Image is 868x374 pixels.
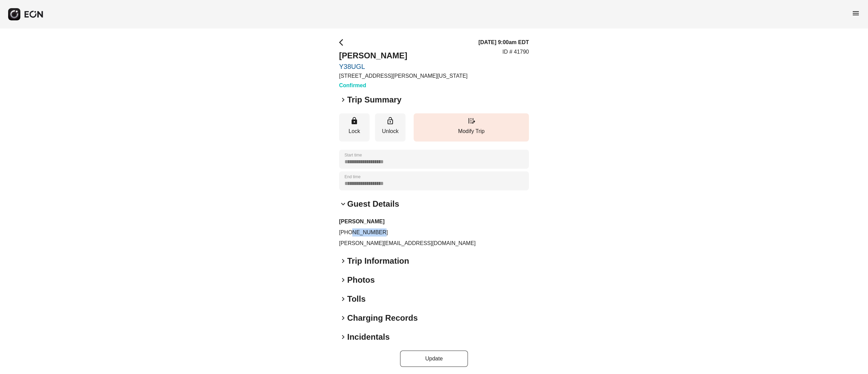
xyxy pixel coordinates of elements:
[339,295,347,303] span: keyboard_arrow_right
[852,9,860,17] span: menu
[467,117,475,125] span: edit_road
[378,127,402,135] p: Unlock
[400,351,468,367] button: Update
[339,96,347,104] span: keyboard_arrow_right
[339,50,468,61] h2: [PERSON_NAME]
[339,276,347,284] span: keyboard_arrow_right
[339,257,347,265] span: keyboard_arrow_right
[347,332,390,342] h2: Incidentals
[339,333,347,341] span: keyboard_arrow_right
[347,313,418,323] h2: Charging Records
[339,200,347,208] span: keyboard_arrow_down
[375,113,406,142] button: Unlock
[339,228,529,237] p: [PHONE_NUMBER]
[347,94,401,105] h2: Trip Summary
[339,218,529,226] h3: [PERSON_NAME]
[339,113,370,142] button: Lock
[342,127,366,135] p: Lock
[417,127,526,135] p: Modify Trip
[347,256,409,266] h2: Trip Information
[339,62,468,71] a: Y38UGL
[478,38,529,46] h3: [DATE] 9:00am EDT
[414,113,529,142] button: Modify Trip
[386,117,394,125] span: lock_open
[350,117,358,125] span: lock
[339,314,347,322] span: keyboard_arrow_right
[339,81,468,90] h3: Confirmed
[347,199,399,209] h2: Guest Details
[502,48,529,56] p: ID # 41790
[339,38,347,46] span: arrow_back_ios
[339,239,529,247] p: [PERSON_NAME][EMAIL_ADDRESS][DOMAIN_NAME]
[347,294,366,304] h2: Tolls
[347,275,375,285] h2: Photos
[339,72,468,80] p: [STREET_ADDRESS][PERSON_NAME][US_STATE]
